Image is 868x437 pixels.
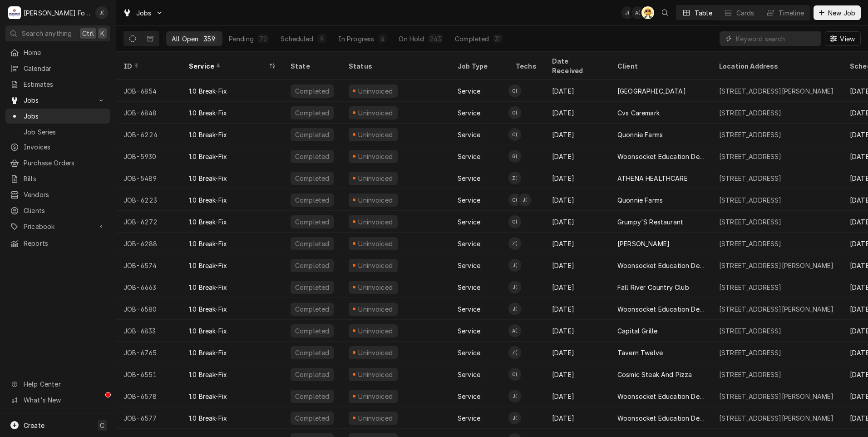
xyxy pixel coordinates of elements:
a: Clients [5,203,110,218]
div: [GEOGRAPHIC_DATA] [617,86,686,96]
div: [DATE] [545,363,610,385]
div: 1.0 Break-Fix [189,152,227,161]
a: Job Series [5,124,110,139]
div: J( [508,281,521,293]
span: Jobs [24,111,106,121]
div: Service [458,348,480,358]
div: C( [508,368,521,381]
div: Completed [294,304,330,314]
div: Jose DeMelo (37)'s Avatar [508,412,521,424]
div: [DATE] [545,211,610,233]
div: Adam Testa's Avatar [641,6,654,19]
div: JOB-6223 [116,189,182,211]
a: Jobs [5,109,110,124]
div: Service [458,108,480,118]
div: Marshall Food Equipment Service's Avatar [8,6,21,19]
div: James Lunney (128)'s Avatar [508,281,521,293]
div: Completed [294,86,330,96]
div: Quonnie Farms [617,195,663,205]
div: 243 [430,34,441,44]
div: Gabe Collazo (127)'s Avatar [508,84,521,97]
div: In Progress [338,34,375,44]
div: [STREET_ADDRESS][PERSON_NAME] [719,261,834,270]
button: View [825,31,861,46]
div: Jose DeMelo (37)'s Avatar [518,194,531,206]
div: Table [695,8,712,18]
div: Chris Branca (99)'s Avatar [508,368,521,381]
div: [DATE] [545,102,610,124]
div: G( [508,215,521,228]
span: Clients [24,206,106,215]
div: Service [189,61,267,71]
div: Job Type [458,61,501,71]
div: On Hold [399,34,424,44]
div: Gabe Collazo (127)'s Avatar [508,106,521,119]
a: Calendar [5,61,110,76]
a: Bills [5,171,110,186]
a: Invoices [5,139,110,154]
div: Gabe Collazo (127)'s Avatar [508,150,521,163]
div: [STREET_ADDRESS] [719,174,782,183]
div: Service [458,326,480,336]
div: 4 [380,34,385,44]
div: G( [508,84,521,97]
div: [PERSON_NAME] [617,239,670,248]
div: Service [458,304,480,314]
div: Uninvoiced [357,217,394,227]
div: 1.0 Break-Fix [189,283,227,292]
div: Completed [294,261,330,270]
div: G( [508,106,521,119]
button: Search anythingCtrlK [5,25,110,41]
div: Pending [229,34,254,44]
div: [DATE] [545,298,610,320]
div: 1.0 Break-Fix [189,348,227,358]
div: Uninvoiced [357,413,394,423]
div: Aldo Testa (2)'s Avatar [631,6,644,19]
div: Woonsocket Education Dept. [617,304,705,314]
div: Woonsocket Education Dept. [617,261,705,270]
div: Jose DeMelo (37)'s Avatar [508,259,521,272]
div: Uninvoiced [357,130,394,139]
div: [STREET_ADDRESS] [719,326,782,336]
div: [DATE] [545,233,610,254]
div: [DATE] [545,276,610,298]
span: Search anything [22,29,72,38]
div: Timeline [779,8,804,18]
div: State [291,61,334,71]
div: Status [349,61,441,71]
div: 1.0 Break-Fix [189,217,227,227]
div: 1.0 Break-Fix [189,130,227,139]
button: Open search [658,5,672,20]
div: Uninvoiced [357,239,394,248]
div: Completed [294,130,330,139]
div: 72 [259,34,267,44]
div: Uninvoiced [357,261,394,270]
div: Andy Christopoulos (121)'s Avatar [508,324,521,337]
div: Completed [294,195,330,205]
div: Service [458,217,480,227]
div: Capital Grille [617,326,657,336]
div: [DATE] [545,407,610,429]
div: Service [458,370,480,379]
div: 9 [319,34,325,44]
div: [DATE] [545,254,610,276]
div: Zachary Goldstein (120)'s Avatar [508,237,521,250]
div: Service [458,152,480,161]
a: Estimates [5,77,110,92]
a: Reports [5,236,110,251]
div: [STREET_ADDRESS] [719,130,782,139]
div: Jeff Debigare (109)'s Avatar [621,6,634,19]
div: Service [458,174,480,183]
span: Bills [24,174,106,184]
span: Ctrl [82,29,94,38]
div: 1.0 Break-Fix [189,195,227,205]
div: Completed [294,152,330,161]
div: Completed [294,108,330,118]
span: What's New [24,395,105,405]
div: 1.0 Break-Fix [189,370,227,379]
div: A( [631,6,644,19]
span: Job Series [24,127,106,137]
div: Z( [508,346,521,359]
div: JOB-6578 [116,385,182,407]
div: Uninvoiced [357,174,394,183]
